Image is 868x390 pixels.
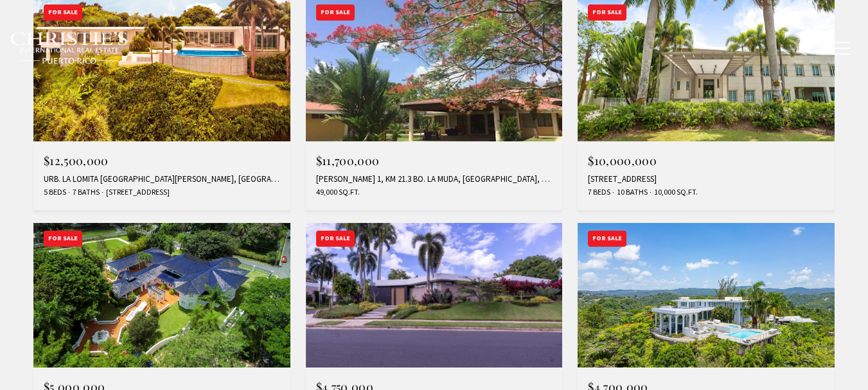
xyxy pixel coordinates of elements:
[44,187,66,198] span: 5 Beds
[103,187,170,198] span: [STREET_ADDRESS]
[316,231,355,247] div: For Sale
[316,174,553,184] div: [PERSON_NAME] 1, KM 21.3 BO. LA MUDA, [GEOGRAPHIC_DATA], PR 00969
[44,174,280,184] div: URB. LA LOMITA [GEOGRAPHIC_DATA][PERSON_NAME], [GEOGRAPHIC_DATA], PR 00969
[316,187,360,198] span: 49,000 Sq.Ft.
[44,231,82,247] div: For Sale
[69,187,100,198] span: 7 Baths
[588,231,626,247] div: For Sale
[651,187,698,198] span: 10,000 Sq.Ft.
[44,153,109,168] span: $12,500,000
[588,153,657,168] span: $10,000,000
[588,187,610,198] span: 7 Beds
[10,31,129,65] img: Christie's International Real Estate black text logo
[316,153,380,168] span: $11,700,000
[614,187,648,198] span: 10 Baths
[588,174,824,184] div: [STREET_ADDRESS]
